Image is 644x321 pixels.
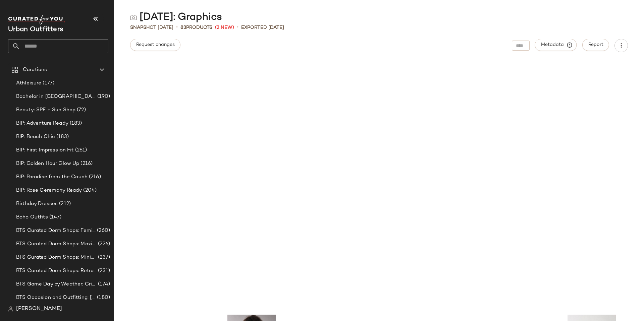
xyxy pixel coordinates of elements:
span: (237) [97,254,110,261]
span: (216) [88,173,101,181]
p: Exported [DATE] [241,24,284,31]
button: Request changes [130,39,180,51]
span: Curations [23,66,47,74]
span: (183) [55,133,69,141]
span: BTS Occasion and Outfitting: [PERSON_NAME] to Party [16,294,96,302]
span: Athleisure [16,79,41,87]
span: (212) [58,200,71,208]
span: BTS Curated Dorm Shops: Feminine [16,227,96,235]
span: [PERSON_NAME] [16,305,62,313]
span: BIP: Adventure Ready [16,120,68,127]
img: svg%3e [8,306,13,312]
button: Report [582,39,609,51]
div: [DATE]: Graphics [130,11,222,24]
span: BIP: Beach Chic [16,133,55,141]
span: BIP: First Impression Fit [16,146,74,154]
span: BTS Curated Dorm Shops: Maximalist [16,240,97,248]
img: cfy_white_logo.C9jOOHJF.svg [8,15,65,24]
span: (177) [41,79,54,87]
span: (261) [74,146,87,154]
span: (204) [82,187,97,194]
span: BIP: Paradise from the Couch [16,173,88,181]
span: BTS Curated Dorm Shops: Retro+ Boho [16,267,97,275]
span: 83 [180,25,186,30]
span: (174) [97,280,110,288]
span: (231) [97,267,110,275]
span: (260) [96,227,110,235]
span: (180) [96,294,110,302]
span: BTS Game Day by Weather: Crisp & Cozy [16,280,97,288]
div: Products [180,24,212,31]
span: • [176,23,178,31]
span: BIP: Rose Ceremony Ready [16,187,82,194]
span: Beauty: SPF + Sun Shop [16,106,75,114]
span: BTS Curated Dorm Shops: Minimalist [16,254,97,261]
span: Birthday Dresses [16,200,58,208]
span: (216) [79,160,93,168]
span: (190) [96,93,110,101]
span: Metadata [541,42,571,48]
span: BIP: Golden Hour Glow Up [16,160,79,168]
button: Metadata [535,39,577,51]
span: Current Company Name [8,26,63,33]
span: • [237,23,238,31]
span: Snapshot [DATE] [130,24,173,31]
span: (183) [68,120,82,127]
span: (226) [97,240,110,248]
span: Bachelor in [GEOGRAPHIC_DATA]: LP [16,93,96,101]
img: svg%3e [130,14,137,21]
span: Report [588,42,603,48]
span: (147) [48,213,62,221]
span: (72) [75,106,86,114]
span: Request changes [136,42,175,48]
span: Boho Outfits [16,213,48,221]
span: (2 New) [215,24,234,31]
